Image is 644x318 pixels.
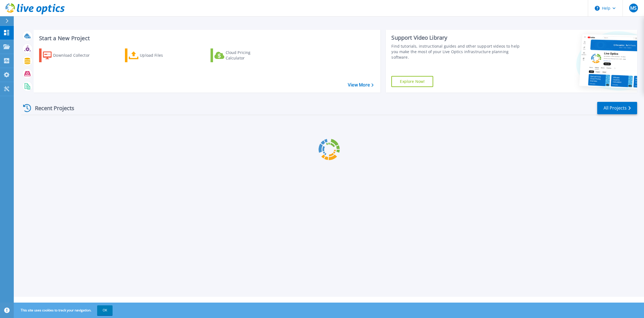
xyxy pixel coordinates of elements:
[21,101,82,115] div: Recent Projects
[630,6,637,10] span: MS
[39,35,373,41] h3: Start a New Project
[597,102,637,114] a: All Projects
[391,76,433,87] a: Explore Now!
[391,34,521,41] div: Support Video Library
[391,44,521,60] div: Find tutorials, instructional guides and other support videos to help you make the most of your L...
[97,305,113,315] button: OK
[15,305,113,315] span: This site uses cookies to track your navigation.
[226,50,270,61] div: Cloud Pricing Calculator
[140,50,184,61] div: Upload Files
[211,48,272,62] a: Cloud Pricing Calculator
[53,50,97,61] div: Download Collector
[39,48,100,62] a: Download Collector
[348,82,373,88] a: View More
[125,48,186,62] a: Upload Files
